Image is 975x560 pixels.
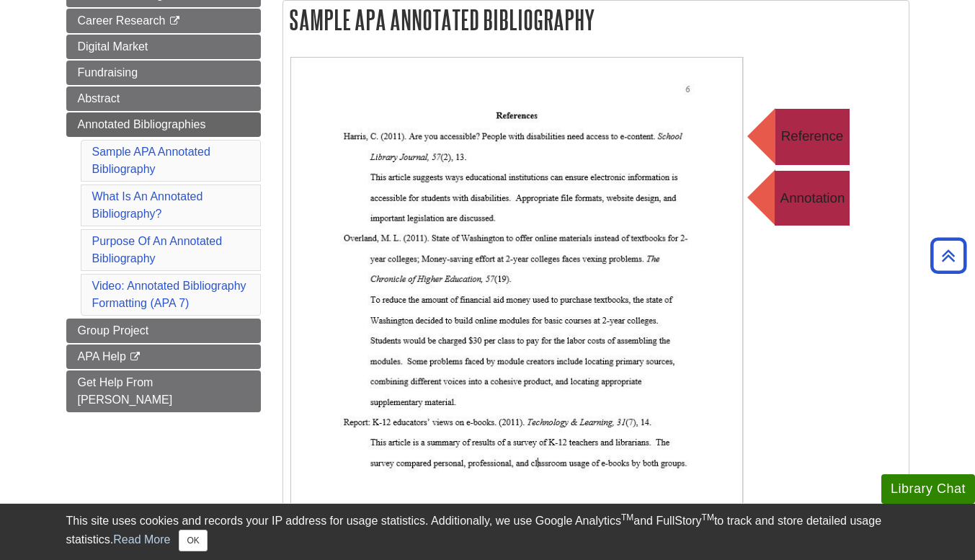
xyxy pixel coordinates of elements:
a: Back to Top [925,246,971,265]
span: Abstract [78,92,120,105]
a: APA Help [66,345,261,369]
a: Get Help From [PERSON_NAME] [66,370,261,412]
a: Abstract [66,86,261,111]
span: APA Help [78,350,126,363]
button: Close [179,530,207,551]
i: This link opens in a new window [169,17,181,26]
sup: TM [702,512,714,523]
button: Library Chat [881,474,975,504]
span: Group Project [78,324,149,337]
a: Annotated Bibliographies [66,112,261,137]
a: Read More [113,533,170,546]
a: Video: Annotated Bibliography Formatting (APA 7) [92,280,246,309]
h2: Sample APA Annotated Bibliography [283,1,909,39]
sup: TM [621,512,633,523]
span: Career Research [78,14,166,27]
a: Career Research [66,9,261,33]
span: Fundraising [78,66,138,79]
a: Group Project [66,319,261,343]
a: Fundraising [66,61,261,85]
i: This link opens in a new window [129,352,141,362]
span: Digital Market [78,40,148,53]
a: Purpose Of An Annotated Bibliography [92,235,223,265]
span: Get Help From [PERSON_NAME] [78,376,173,406]
a: Digital Market [66,35,261,59]
div: This site uses cookies and records your IP address for usage statistics. Additionally, we use Goo... [66,512,909,551]
a: Sample APA Annotated Bibliography [92,146,210,175]
a: What Is An Annotated Bibliography? [92,190,203,220]
span: Annotated Bibliographies [78,118,206,130]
